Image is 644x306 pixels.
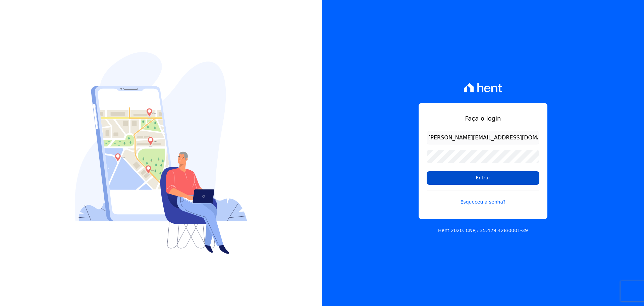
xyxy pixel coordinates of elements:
a: Esqueceu a senha? [427,190,539,206]
input: Email [427,131,539,144]
img: Login [75,52,247,254]
input: Entrar [427,171,539,185]
p: Hent 2020. CNPJ: 35.429.428/0001-39 [438,227,528,234]
h1: Faça o login [427,114,539,123]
